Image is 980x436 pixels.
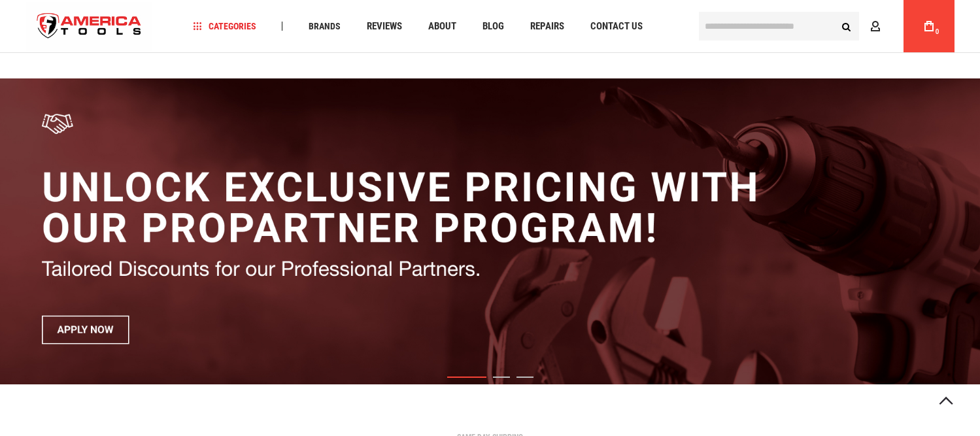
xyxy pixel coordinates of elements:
[188,18,262,35] a: Categories
[482,22,504,31] span: Blog
[367,22,402,31] span: Reviews
[936,28,939,35] span: 0
[361,18,408,35] a: Reviews
[303,18,346,35] a: Brands
[422,18,462,35] a: About
[584,18,649,35] a: Contact Us
[428,22,456,31] span: About
[477,18,510,35] a: Blog
[530,22,564,31] span: Repairs
[26,2,153,51] img: America Tools
[26,2,153,51] a: store logo
[524,18,570,35] a: Repairs
[309,22,341,31] span: Brands
[194,22,256,31] span: Categories
[590,22,643,31] span: Contact Us
[834,14,859,39] button: Search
